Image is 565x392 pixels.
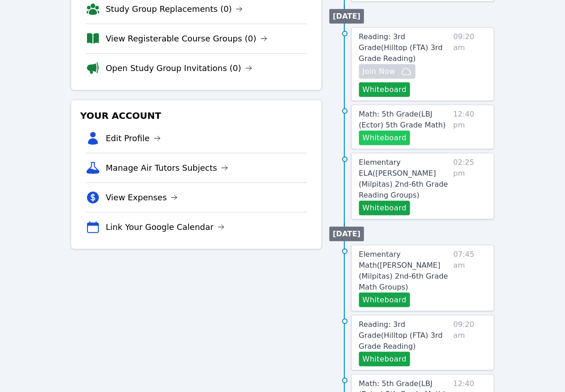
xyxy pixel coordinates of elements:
[359,293,411,307] button: Whiteboard
[453,157,487,215] span: 02:25 pm
[359,131,411,145] button: Whiteboard
[78,107,314,124] h3: Your Account
[359,82,411,97] button: Whiteboard
[359,64,416,79] button: Join Now
[453,31,487,97] span: 09:20 am
[106,162,228,174] a: Manage Air Tutors Subjects
[359,352,411,367] button: Whiteboard
[329,227,365,241] li: [DATE]
[359,110,446,129] span: Math: 5th Grade ( LBJ (Ector) 5th Grade Math )
[106,62,252,75] a: Open Study Group Invitations (0)
[329,9,365,24] li: [DATE]
[106,3,243,15] a: Study Group Replacements (0)
[359,250,448,291] span: Elementary Math ( [PERSON_NAME] (Milpitas) 2nd-6th Grade Math Groups )
[363,66,395,77] span: Join Now
[359,157,450,201] a: Elementary ELA([PERSON_NAME] (Milpitas) 2nd-6th Grade Reading Groups)
[359,32,443,63] span: Reading: 3rd Grade ( Hilltop (FTA) 3rd Grade Reading )
[359,249,450,293] a: Elementary Math([PERSON_NAME] (Milpitas) 2nd-6th Grade Math Groups)
[453,319,487,367] span: 09:20 am
[359,158,448,199] span: Elementary ELA ( [PERSON_NAME] (Milpitas) 2nd-6th Grade Reading Groups )
[106,191,178,204] a: View Expenses
[359,319,450,352] a: Reading: 3rd Grade(Hilltop (FTA) 3rd Grade Reading)
[453,109,487,145] span: 12:40 pm
[453,249,487,307] span: 07:45 am
[106,32,267,45] a: View Registerable Course Groups (0)
[359,109,450,131] a: Math: 5th Grade(LBJ (Ector) 5th Grade Math)
[359,320,443,351] span: Reading: 3rd Grade ( Hilltop (FTA) 3rd Grade Reading )
[106,221,225,234] a: Link Your Google Calendar
[106,132,161,145] a: Edit Profile
[359,31,450,64] a: Reading: 3rd Grade(Hilltop (FTA) 3rd Grade Reading)
[359,201,411,215] button: Whiteboard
